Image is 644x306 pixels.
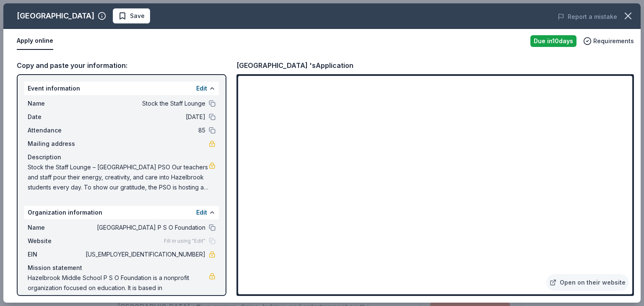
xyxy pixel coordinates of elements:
[113,8,150,23] button: Save
[17,60,226,71] div: Copy and paste your information:
[28,152,216,162] div: Description
[17,32,53,50] button: Apply online
[28,263,216,273] div: Mission statement
[583,36,634,46] button: Requirements
[28,99,84,109] span: Name
[84,249,205,259] span: [US_EMPLOYER_IDENTIFICATION_NUMBER]
[196,207,207,218] button: Edit
[28,162,209,192] span: Stock the Staff Lounge – [GEOGRAPHIC_DATA] PSO Our teachers and staff pour their energy, creativi...
[593,36,634,46] span: Requirements
[84,112,205,122] span: [DATE]
[530,35,576,47] div: Due in 10 days
[28,125,84,135] span: Attendance
[24,206,219,219] div: Organization information
[84,99,205,109] span: Stock the Staff Lounge
[28,223,84,233] span: Name
[84,125,205,135] span: 85
[236,60,353,71] div: [GEOGRAPHIC_DATA] 's Application
[84,223,205,233] span: [GEOGRAPHIC_DATA] P S O Foundation
[28,236,84,246] span: Website
[546,274,629,291] a: Open on their website
[28,249,84,259] span: EIN
[130,11,145,21] span: Save
[24,82,219,95] div: Event information
[28,273,209,303] span: Hazelbrook Middle School P S O Foundation is a nonprofit organization focused on education. It is...
[164,238,205,244] span: Fill in using "Edit"
[196,83,207,93] button: Edit
[17,9,94,23] div: [GEOGRAPHIC_DATA]
[558,12,617,22] button: Report a mistake
[28,112,84,122] span: Date
[28,139,84,149] span: Mailing address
